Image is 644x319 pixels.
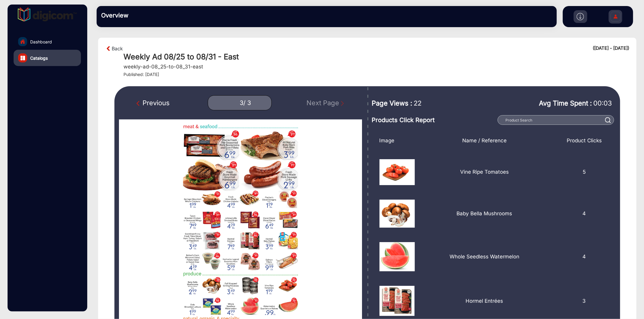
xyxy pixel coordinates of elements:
[372,98,412,108] span: Page Views :
[243,99,251,107] div: / 3
[136,100,143,106] img: Previous Page
[136,98,170,108] div: Previous
[112,45,123,52] a: Back
[460,168,509,176] p: Vine Ripe Tomatoes
[609,7,622,28] img: Sign%20Up.svg
[554,159,614,185] div: 5
[594,99,612,107] span: 00:03
[30,39,52,45] span: Dashboard
[20,39,25,44] img: home
[415,137,554,145] div: Name / Reference
[577,13,584,20] img: h2download.svg
[101,12,186,19] h3: Overview
[380,159,415,185] img: 1755743951000pg3_17.png
[18,8,77,21] img: vmg-logo
[14,33,81,50] a: Dashboard
[414,98,422,108] span: 22
[105,45,112,52] img: arrow-left-1.svg
[123,52,629,61] h1: Weekly Ad 08/25 to 08/31 - East
[21,56,25,60] img: catalog
[554,200,614,228] div: 4
[593,45,629,52] div: ([DATE] - [DATE])
[605,117,611,123] img: prodSearch%20_white.svg
[372,116,495,124] h3: Products Click Report
[123,72,629,77] h4: Published: [DATE]
[450,253,519,261] p: Whole Seedless Watermelon
[457,210,512,218] p: Baby Bella Mushrooms
[466,297,503,305] p: Hormel Entrées
[498,115,614,125] input: Product Search
[380,200,415,228] img: 1755743712000pg3_19.png
[14,50,81,66] a: Catalogs
[554,286,614,316] div: 3
[380,286,415,316] img: 1755745527000pg3_12.png
[380,242,415,272] img: 1755744194000pg3_21.png
[554,137,614,145] div: Product Clicks
[30,55,48,61] span: Catalogs
[123,64,203,70] h5: weekly-ad-08_25-to-08_31-east
[554,242,614,272] div: 4
[539,98,592,108] span: Avg Time Spent :
[375,137,415,145] div: Image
